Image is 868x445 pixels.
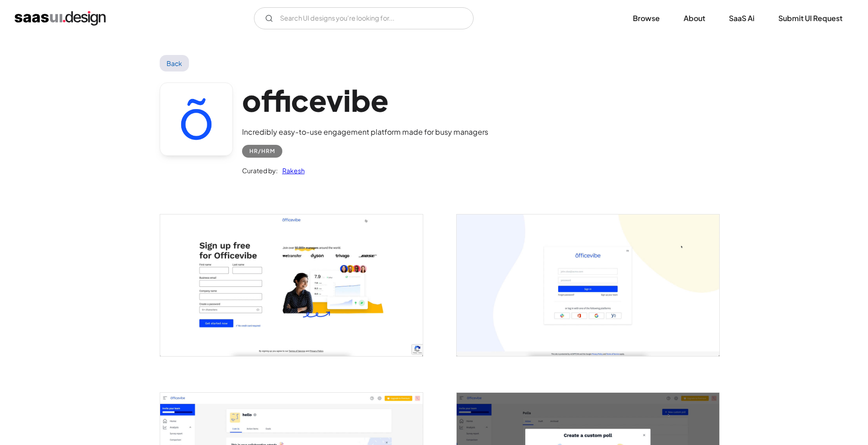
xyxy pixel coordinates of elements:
[457,214,719,356] a: open lightbox
[15,11,106,26] a: home
[242,165,278,176] div: Curated by:
[160,214,423,356] a: open lightbox
[718,8,766,28] a: SaaS Ai
[242,126,488,137] div: Incredibly easy-to-use engagement platform made for busy managers
[622,8,671,28] a: Browse
[254,7,474,29] input: Search UI designs you're looking for...
[242,82,488,118] h1: officevibe
[160,55,189,71] a: Back
[254,7,474,29] form: Email Form
[278,165,305,176] a: Rakesh
[249,146,275,157] div: HR/HRM
[457,214,719,356] img: 60277248549dbbb32f00dd6f_officevibe%20login.jpg
[673,8,716,28] a: About
[767,8,853,28] a: Submit UI Request
[160,214,423,356] img: 6027724894806a10b4f90b05_officevibe%20sign%20up.jpg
